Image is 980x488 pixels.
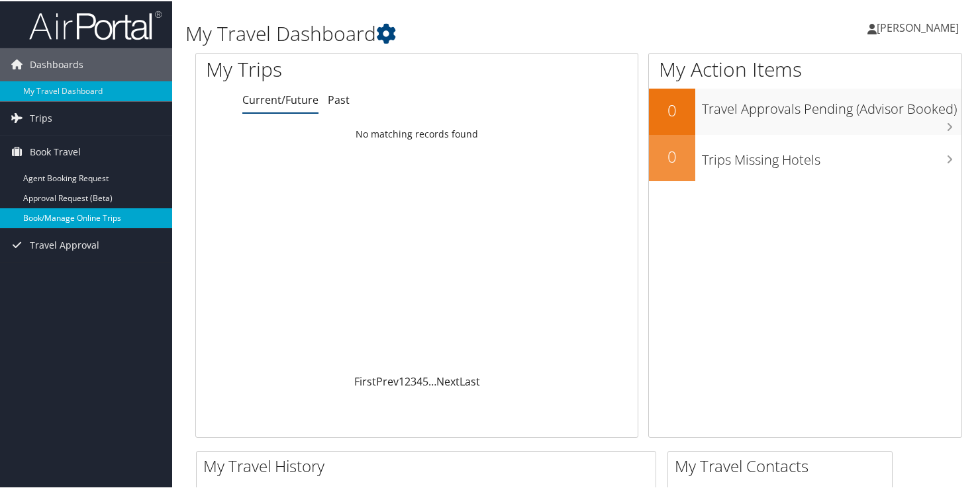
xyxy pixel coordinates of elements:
h2: My Travel Contacts [675,454,892,476]
a: 3 [411,373,416,387]
h1: My Trips [206,54,444,82]
a: 4 [416,373,422,387]
span: [PERSON_NAME] [877,19,959,34]
a: Current/Future [242,91,318,106]
h2: My Travel History [203,454,656,476]
a: 5 [422,373,428,387]
h2: 0 [649,144,695,167]
h3: Travel Approvals Pending (Advisor Booked) [702,92,961,117]
a: First [354,373,376,387]
h2: 0 [649,98,695,120]
h1: My Action Items [649,54,961,82]
a: [PERSON_NAME] [867,7,972,46]
h3: Trips Missing Hotels [702,143,961,168]
span: Trips [30,101,52,134]
img: airportal-logo.png [29,9,162,40]
a: Last [460,373,480,387]
a: 1 [399,373,405,387]
a: 2 [405,373,411,387]
h1: My Travel Dashboard [185,19,710,46]
a: Past [328,91,350,106]
a: Prev [376,373,399,387]
td: No matching records found [196,121,638,145]
a: 0Travel Approvals Pending (Advisor Booked) [649,87,961,134]
span: … [428,373,436,387]
a: Next [436,373,460,387]
span: Travel Approval [30,227,99,261]
a: 0Trips Missing Hotels [649,134,961,180]
span: Dashboards [30,47,83,80]
span: Book Travel [30,134,81,167]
